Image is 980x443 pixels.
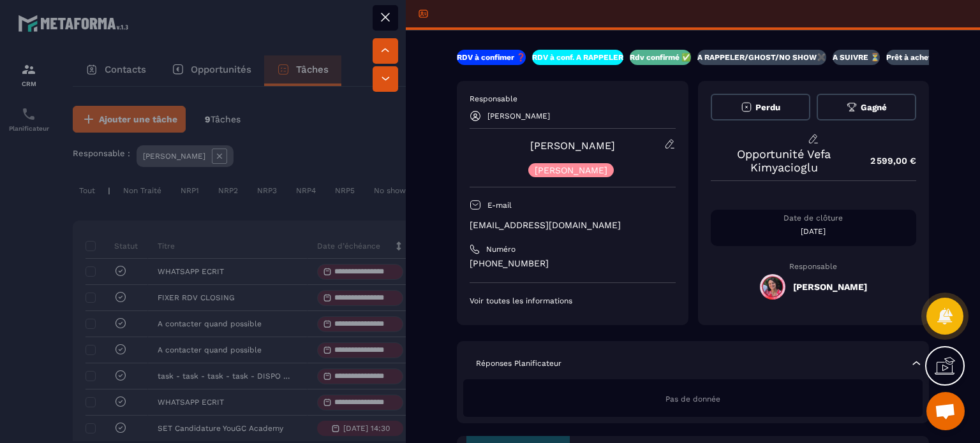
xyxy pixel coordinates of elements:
p: [DATE] [711,226,917,236]
p: Responsable [711,262,917,271]
p: RDV à confimer ❓ [457,52,526,62]
p: Date de clôture [711,213,917,223]
p: 2 599,00 € [857,149,916,173]
p: [PERSON_NAME] [487,112,550,120]
p: Responsable [470,94,676,104]
p: Rdv confirmé ✅ [630,52,691,62]
p: Réponses Planificateur [476,358,561,368]
p: A SUIVRE ⏳ [833,52,880,62]
a: [PERSON_NAME] [530,140,615,152]
p: A RAPPELER/GHOST/NO SHOW✖️ [697,52,826,62]
p: [EMAIL_ADDRESS][DOMAIN_NAME] [470,219,676,231]
p: Opportunité Vefa Kimyacioglu [711,147,858,174]
p: Numéro [486,244,516,254]
h5: [PERSON_NAME] [793,282,867,292]
p: RDV à conf. A RAPPELER [532,52,623,62]
p: Prêt à acheter 🎰 [886,52,951,62]
p: E-mail [487,200,512,210]
span: Perdu [755,103,780,112]
button: Perdu [711,94,810,120]
span: Gagné [861,103,887,112]
div: Ouvrir le chat [926,392,965,430]
p: [PHONE_NUMBER] [470,258,676,270]
p: Voir toutes les informations [470,296,676,306]
span: Pas de donnée [665,395,720,403]
button: Gagné [817,94,916,120]
p: [PERSON_NAME] [535,166,607,175]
